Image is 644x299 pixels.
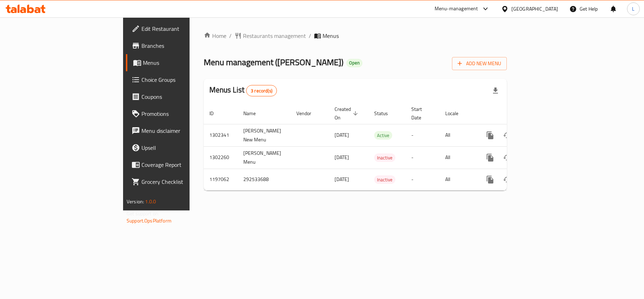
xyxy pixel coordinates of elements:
[482,171,499,188] button: more
[243,109,265,118] span: Name
[234,32,306,40] a: Restaurants management
[335,130,349,140] span: [DATE]
[406,146,440,169] td: -
[127,197,144,206] span: Version:
[141,109,225,118] span: Promotions
[374,109,397,118] span: Status
[141,24,225,33] span: Edit Restaurant
[127,209,159,218] span: Get support on:
[238,146,291,169] td: [PERSON_NAME] Menu
[246,88,277,94] span: 3 record(s)
[511,5,558,13] div: [GEOGRAPHIC_DATA]
[126,37,231,54] a: Branches
[335,105,360,122] span: Created On
[406,169,440,190] td: -
[127,216,172,225] a: Support.OpsPlatform
[126,71,231,88] a: Choice Groups
[487,82,504,99] div: Export file
[374,153,395,162] div: Inactive
[309,32,311,40] li: /
[323,32,339,40] span: Menus
[632,5,634,13] span: L
[499,171,516,188] button: Change Status
[296,109,320,118] span: Vendor
[482,127,499,144] button: more
[335,153,349,162] span: [DATE]
[143,58,225,67] span: Menus
[126,105,231,122] a: Promotions
[374,175,395,184] div: Inactive
[374,176,395,184] span: Inactive
[440,146,476,169] td: All
[440,169,476,190] td: All
[141,160,225,169] span: Coverage Report
[126,88,231,105] a: Coupons
[238,124,291,146] td: [PERSON_NAME] New Menu
[209,85,277,96] h2: Menus List
[374,154,395,162] span: Inactive
[141,92,225,101] span: Coupons
[238,169,291,190] td: 292533688
[141,41,225,50] span: Branches
[440,124,476,146] td: All
[499,127,516,144] button: Change Status
[435,5,478,13] div: Menu-management
[476,103,555,124] th: Actions
[141,126,225,135] span: Menu disclaimer
[204,103,555,191] table: enhanced table
[452,57,507,70] button: Add New Menu
[204,54,343,70] span: Menu management ( [PERSON_NAME] )
[126,139,231,156] a: Upsell
[126,156,231,173] a: Coverage Report
[126,54,231,71] a: Menus
[406,124,440,146] td: -
[346,59,362,67] div: Open
[126,173,231,190] a: Grocery Checklist
[335,175,349,184] span: [DATE]
[204,32,507,40] nav: breadcrumb
[141,143,225,152] span: Upsell
[499,149,516,166] button: Change Status
[209,109,223,118] span: ID
[374,131,392,140] div: Active
[243,32,306,40] span: Restaurants management
[482,149,499,166] button: more
[145,197,156,206] span: 1.0.0
[126,122,231,139] a: Menu disclaimer
[458,59,501,68] span: Add New Menu
[445,109,468,118] span: Locale
[126,20,231,37] a: Edit Restaurant
[374,131,392,140] span: Active
[346,60,362,66] span: Open
[141,177,225,186] span: Grocery Checklist
[411,105,431,122] span: Start Date
[246,85,277,96] div: Total records count
[141,75,225,84] span: Choice Groups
